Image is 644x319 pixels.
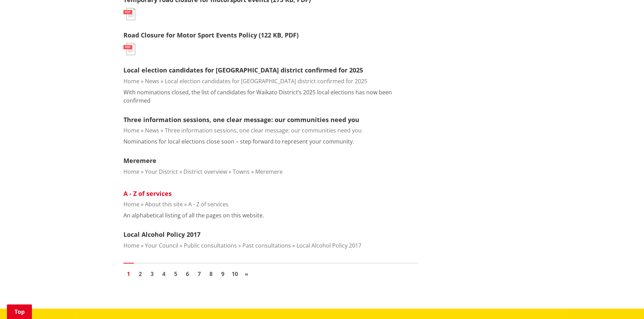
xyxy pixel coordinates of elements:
a: Go to page 6 [182,269,193,279]
a: Local Alcohol Policy 2017 [297,242,361,249]
a: Go to page 4 [159,269,169,279]
span: » [245,270,248,278]
a: Go to page 10 [230,269,240,279]
a: A - Z of services [123,189,172,198]
nav: Pagination [123,263,419,281]
a: Towns [233,168,250,175]
a: Home [123,242,139,249]
a: News [145,127,159,134]
a: Local Alcohol Policy 2017 [123,230,200,239]
a: Go to page 8 [206,269,216,279]
a: Public consultations [184,242,237,249]
a: Go to page 9 [218,269,228,279]
a: Top [7,304,32,319]
iframe: Messenger Launcher [612,290,637,315]
p: An alphabetical listing of all the pages on this website. [123,211,264,219]
a: Local election candidates for [GEOGRAPHIC_DATA] district confirmed for 2025 [165,77,367,85]
a: Your Council [145,242,178,249]
a: News [145,77,159,85]
a: Three information sessions, one clear message: our communities need you [123,115,359,124]
a: Local election candidates for [GEOGRAPHIC_DATA] district confirmed for 2025 [123,66,363,74]
a: Meremere [255,168,283,175]
a: A - Z of services [188,200,229,208]
a: Go to page 5 [171,269,181,279]
a: Your District [145,168,178,175]
a: Road Closure for Motor Sport Events Policy (122 KB, PDF) [123,31,299,39]
a: Go to next page [241,269,252,279]
a: Home [123,200,139,208]
a: Home [123,127,139,134]
a: Page 1 [123,269,134,279]
a: Go to page 3 [147,269,157,279]
p: Nominations for local elections close soon – step forward to represent your community. [123,137,354,146]
a: Go to page 7 [194,269,205,279]
img: document-pdf.svg [123,8,135,20]
a: Go to page 2 [135,269,146,279]
a: Past consultations [242,242,291,249]
p: With nominations closed, the list of candidates for Waikato District’s 2025 local elections has n... [123,88,419,105]
img: document-pdf.svg [123,43,135,55]
a: Meremere [123,156,156,165]
a: Three information sessions, one clear message: our communities need you [165,127,362,134]
a: District overview [183,168,227,175]
a: About this site [145,200,183,208]
a: Home [123,168,139,175]
a: Home [123,77,139,85]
